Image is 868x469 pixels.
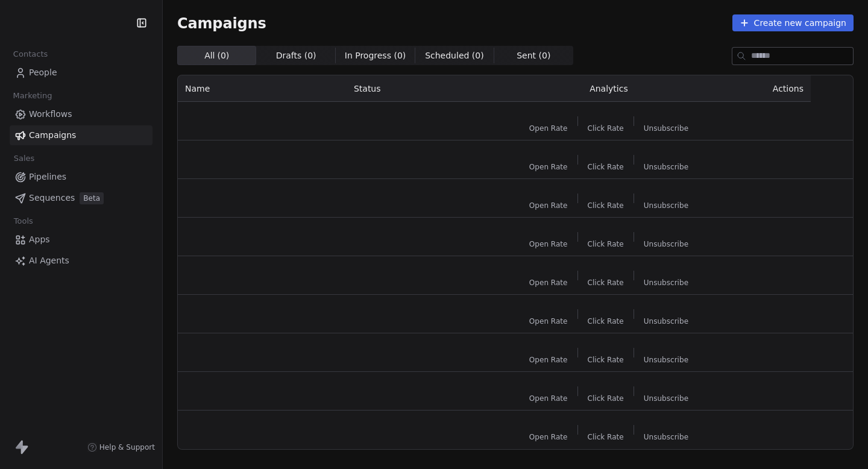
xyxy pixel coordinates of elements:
[425,49,484,62] span: Scheduled ( 0 )
[345,49,406,62] span: In Progress ( 0 )
[529,201,568,210] span: Open Rate
[644,394,688,403] span: Unsubscribe
[644,124,688,133] span: Unsubscribe
[644,355,688,365] span: Unsubscribe
[177,14,266,31] span: Campaigns
[29,233,50,246] span: Apps
[99,442,155,452] span: Help & Support
[588,201,624,210] span: Click Rate
[178,75,347,102] th: Name
[10,104,153,124] a: Workflows
[588,355,624,365] span: Click Rate
[10,230,153,250] a: Apps
[29,254,69,267] span: AI Agents
[588,239,624,249] span: Click Rate
[10,251,153,271] a: AI Agents
[644,316,688,326] span: Unsubscribe
[529,316,568,326] span: Open Rate
[644,432,688,442] span: Unsubscribe
[347,75,500,102] th: Status
[529,124,568,133] span: Open Rate
[644,239,688,249] span: Unsubscribe
[588,316,624,326] span: Click Rate
[10,63,153,83] a: People
[10,188,153,208] a: SequencesBeta
[588,432,624,442] span: Click Rate
[644,278,688,288] span: Unsubscribe
[80,192,104,204] span: Beta
[588,124,624,133] span: Click Rate
[29,66,57,79] span: People
[8,45,53,63] span: Contacts
[529,432,568,442] span: Open Rate
[8,87,57,105] span: Marketing
[717,75,811,102] th: Actions
[529,239,568,249] span: Open Rate
[500,75,717,102] th: Analytics
[87,442,155,452] a: Help & Support
[644,162,688,172] span: Unsubscribe
[276,49,316,62] span: Drafts ( 0 )
[29,129,76,142] span: Campaigns
[588,394,624,403] span: Click Rate
[529,394,568,403] span: Open Rate
[644,201,688,210] span: Unsubscribe
[529,162,568,172] span: Open Rate
[529,355,568,365] span: Open Rate
[29,171,66,183] span: Pipelines
[588,162,624,172] span: Click Rate
[529,278,568,288] span: Open Rate
[29,108,72,121] span: Workflows
[10,125,153,145] a: Campaigns
[8,212,38,230] span: Tools
[29,192,75,204] span: Sequences
[517,49,550,62] span: Sent ( 0 )
[8,150,40,168] span: Sales
[588,278,624,288] span: Click Rate
[10,167,153,187] a: Pipelines
[732,14,854,31] button: Create new campaign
